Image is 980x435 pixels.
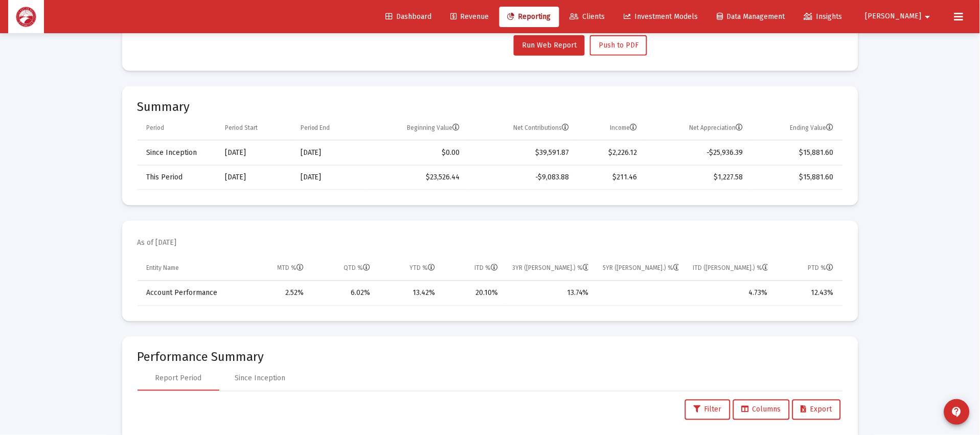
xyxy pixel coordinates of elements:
[922,7,934,27] mat-icon: arrow_drop_down
[693,288,768,299] div: 4.73%
[775,257,843,281] td: Column PTD %
[235,374,285,384] div: Since Inception
[506,257,596,281] td: Column 3YR (Ann.) %
[311,257,377,281] td: Column QTD %
[138,257,244,281] td: Column Entity Name
[853,6,946,27] button: [PERSON_NAME]
[576,165,644,190] td: $211.46
[733,400,790,420] button: Columns
[576,141,644,165] td: $2,226.12
[344,264,370,272] div: QTD %
[225,148,286,158] div: [DATE]
[467,116,576,141] td: Column Net Contributions
[750,141,842,165] td: $15,881.60
[599,41,639,50] span: Push to PDF
[449,288,498,299] div: 20.10%
[624,12,698,21] span: Investment Models
[138,116,218,141] td: Column Period
[644,116,750,141] td: Column Net Appreciation
[467,165,576,190] td: -$9,083.88
[576,116,644,141] td: Column Income
[364,116,467,141] td: Column Beginning Value
[138,165,218,190] td: This Period
[138,102,843,112] mat-card-title: Summary
[218,116,293,141] td: Column Period Start
[225,172,286,182] div: [DATE]
[301,148,357,158] div: [DATE]
[804,12,842,21] span: Insights
[147,124,165,132] div: Period
[138,281,244,306] td: Account Performance
[750,165,842,190] td: $15,881.60
[792,400,841,420] button: Export
[685,400,731,420] button: Filter
[562,7,613,27] a: Clients
[16,7,36,27] img: Dashboard
[318,288,370,299] div: 6.02%
[475,264,498,272] div: ITD %
[384,288,436,299] div: 13.42%
[450,12,489,21] span: Revenue
[442,257,505,281] td: Column ITD %
[301,172,357,182] div: [DATE]
[865,12,922,21] span: [PERSON_NAME]
[596,257,686,281] td: Column 5YR (Ann.) %
[251,288,304,299] div: 2.52%
[514,35,585,56] button: Run Web Report
[138,141,218,165] td: Since Inception
[467,141,576,165] td: $39,591.87
[686,257,775,281] td: Column ITD (Ann.) %
[407,124,460,132] div: Beginning Value
[644,165,750,190] td: $1,227.58
[689,124,743,132] div: Net Appreciation
[796,7,851,27] a: Insights
[508,12,551,21] span: Reporting
[377,7,440,27] a: Dashboard
[244,257,311,281] td: Column MTD %
[499,7,559,27] a: Reporting
[385,12,431,21] span: Dashboard
[750,116,842,141] td: Column Ending Value
[155,374,201,384] div: Report Period
[742,405,781,414] span: Columns
[301,124,330,132] div: Period End
[278,264,304,272] div: MTD %
[138,352,843,362] mat-card-title: Performance Summary
[790,124,834,132] div: Ending Value
[442,7,497,27] a: Revenue
[364,165,467,190] td: $23,526.44
[377,257,443,281] td: Column YTD %
[147,264,179,272] div: Entity Name
[951,406,963,418] mat-icon: contact_support
[782,288,834,299] div: 12.43%
[138,116,843,190] div: Data grid
[590,35,647,56] button: Push to PDF
[709,7,793,27] a: Data Management
[293,116,364,141] td: Column Period End
[138,238,177,248] mat-card-subtitle: As of [DATE]
[225,124,258,132] div: Period Start
[808,264,834,272] div: PTD %
[616,7,706,27] a: Investment Models
[717,12,785,21] span: Data Management
[610,124,637,132] div: Income
[513,288,589,299] div: 13.74%
[693,264,768,272] div: ITD ([PERSON_NAME].) %
[694,405,722,414] span: Filter
[409,264,435,272] div: YTD %
[364,141,467,165] td: $0.00
[513,124,569,132] div: Net Contributions
[138,257,843,306] div: Data grid
[603,264,679,272] div: 5YR ([PERSON_NAME].) %
[513,264,589,272] div: 3YR ([PERSON_NAME].) %
[522,41,577,50] span: Run Web Report
[644,141,750,165] td: -$25,936.39
[570,12,605,21] span: Clients
[801,405,832,414] span: Export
